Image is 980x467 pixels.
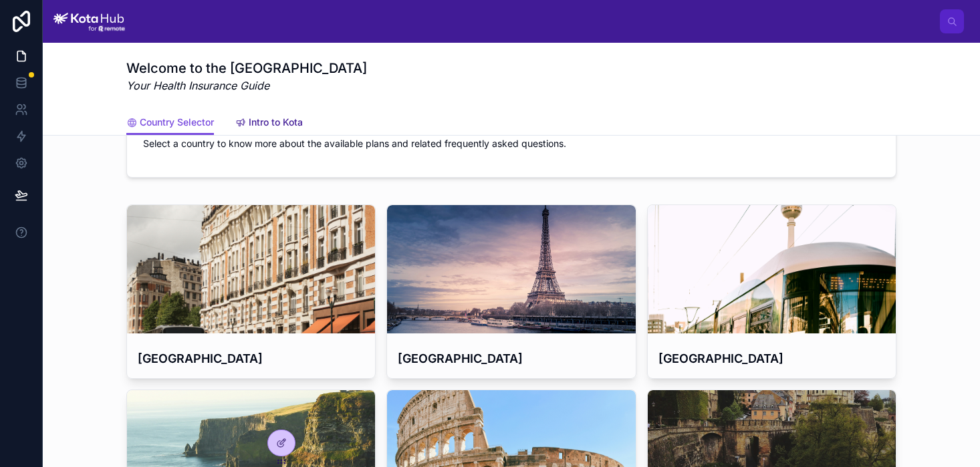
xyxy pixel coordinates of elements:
[387,205,635,333] div: chris-karidis-nnzkZNYWHaU-unsplash.jpg
[249,116,303,129] span: Intro to Kota
[648,205,896,333] div: julia-joppien-sPPIyVH1DHk-unsplash.jpg
[658,349,885,367] h4: [GEOGRAPHIC_DATA]
[143,122,880,150] p: Health plans are country-specific. If you have employees in several countries, you will need to s...
[126,204,376,379] a: [GEOGRAPHIC_DATA]
[136,19,940,24] div: scrollable content
[53,11,125,32] img: App logo
[398,349,624,367] h4: [GEOGRAPHIC_DATA]
[138,349,364,367] h4: [GEOGRAPHIC_DATA]
[386,204,636,379] a: [GEOGRAPHIC_DATA]
[647,204,896,379] a: [GEOGRAPHIC_DATA]
[126,77,367,94] em: Your Health Insurance Guide
[126,59,367,77] h1: Welcome to the [GEOGRAPHIC_DATA]
[140,116,214,129] span: Country Selector
[126,110,214,136] a: Country Selector
[235,110,303,137] a: Intro to Kota
[127,205,375,333] div: tom-cochereau-9Vic0-7-S2o-unsplash.jpg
